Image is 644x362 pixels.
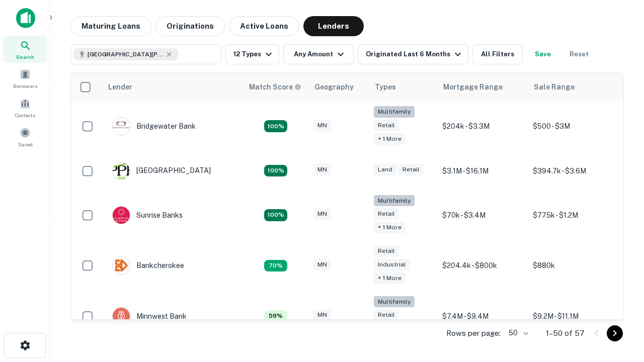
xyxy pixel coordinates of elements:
p: 1–50 of 57 [546,327,585,339]
div: Mortgage Range [443,81,503,93]
img: picture [113,118,130,135]
td: $9.2M - $11.1M [528,291,618,342]
div: + 1 more [374,273,406,284]
button: Maturing Loans [70,16,151,36]
img: picture [113,207,130,224]
div: 50 [505,326,530,340]
div: + 1 more [374,133,406,145]
div: Matching Properties: 15, hasApolloMatch: undefined [264,209,287,221]
a: Saved [3,123,47,150]
div: Lender [108,81,132,93]
div: Retail [374,208,399,220]
div: Bankcherokee [112,256,184,275]
div: Sale Range [534,81,575,93]
th: Geography [308,73,369,101]
div: Originated Last 6 Months [366,48,464,60]
span: [GEOGRAPHIC_DATA][PERSON_NAME], [GEOGRAPHIC_DATA], [GEOGRAPHIC_DATA] [88,50,163,59]
td: $3.1M - $16.1M [437,152,528,190]
th: Sale Range [528,73,618,101]
div: Retail [374,309,399,321]
div: MN [313,208,331,220]
div: Capitalize uses an advanced AI algorithm to match your search with the best lender. The match sco... [249,81,301,93]
td: $204k - $3.3M [437,101,528,152]
div: [GEOGRAPHIC_DATA] [112,162,211,180]
div: Retail [374,120,399,131]
iframe: Chat Widget [594,282,644,330]
td: $775k - $1.2M [528,190,618,241]
div: + 1 more [374,222,406,233]
div: Types [375,81,396,93]
span: Borrowers [13,82,37,90]
a: Search [3,36,47,63]
div: Sunrise Banks [112,206,183,224]
div: Matching Properties: 10, hasApolloMatch: undefined [264,165,287,177]
div: MN [313,164,331,175]
span: Search [16,53,34,61]
img: picture [113,162,130,179]
button: Active Loans [229,16,299,36]
button: Any Amount [283,44,354,64]
div: Matching Properties: 7, hasApolloMatch: undefined [264,260,287,272]
div: Industrial [374,259,410,270]
button: 12 Types [225,44,279,64]
button: Originated Last 6 Months [358,44,468,64]
div: Geography [314,81,354,93]
th: Lender [102,73,243,101]
button: Go to next page [607,325,623,341]
div: Matching Properties: 6, hasApolloMatch: undefined [264,310,287,322]
button: All Filters [472,44,523,64]
span: Contacts [15,111,35,119]
td: $500 - $3M [528,101,618,152]
div: Minnwest Bank [112,307,187,325]
div: MN [313,309,331,321]
div: Bridgewater Bank [112,117,196,135]
div: Multifamily [374,106,415,118]
img: picture [113,308,130,325]
th: Mortgage Range [437,73,528,101]
button: Originations [155,16,225,36]
button: Save your search to get updates of matches that match your search criteria. [527,44,559,64]
div: Land [374,164,396,175]
a: Borrowers [3,65,47,92]
div: Multifamily [374,195,415,207]
td: $394.7k - $3.6M [528,152,618,190]
th: Types [369,73,437,101]
td: $70k - $3.4M [437,190,528,241]
img: capitalize-icon.png [16,8,35,28]
a: Contacts [3,94,47,121]
div: Retail [398,164,424,175]
div: Matching Properties: 18, hasApolloMatch: undefined [264,120,287,132]
div: MN [313,120,331,131]
td: $880k [528,240,618,291]
h6: Match Score [249,81,299,93]
button: Reset [563,44,595,64]
div: Multifamily [374,296,415,308]
span: Saved [18,140,33,148]
img: picture [113,257,130,274]
p: Rows per page: [446,327,501,339]
div: Retail [374,245,399,257]
th: Capitalize uses an advanced AI algorithm to match your search with the best lender. The match sco... [243,73,308,101]
div: MN [313,259,331,270]
td: $7.4M - $9.4M [437,291,528,342]
button: Lenders [303,16,364,36]
td: $204.4k - $800k [437,240,528,291]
